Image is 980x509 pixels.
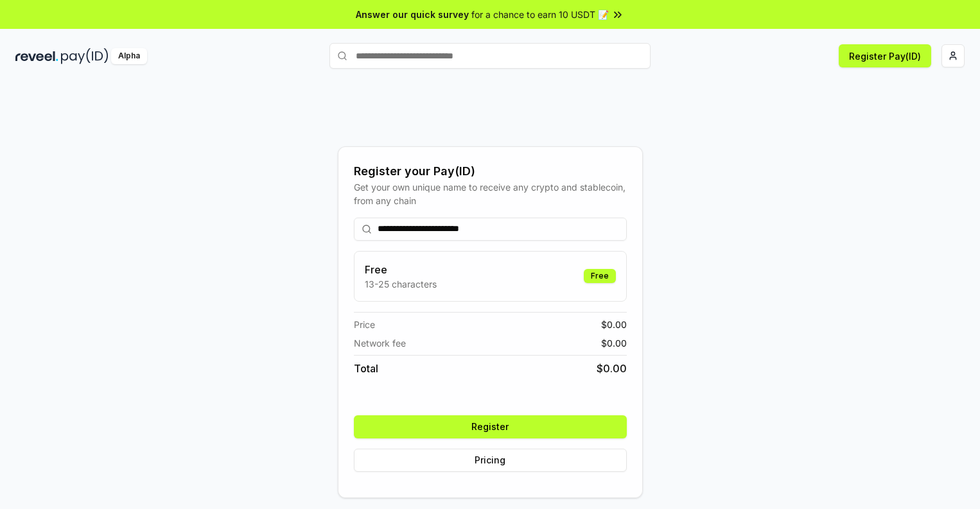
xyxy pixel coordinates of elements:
[354,361,378,376] span: Total
[471,8,609,21] span: for a chance to earn 10 USDT 📝
[584,269,616,283] div: Free
[365,277,437,291] p: 13-25 characters
[354,415,627,438] button: Register
[356,8,469,21] span: Answer our quick survey
[354,449,627,472] button: Pricing
[111,48,147,64] div: Alpha
[15,48,58,64] img: reveel_dark
[601,318,627,331] span: $ 0.00
[354,318,375,331] span: Price
[354,336,406,350] span: Network fee
[365,262,437,277] h3: Free
[597,361,627,376] span: $ 0.00
[354,162,627,180] div: Register your Pay(ID)
[601,336,627,350] span: $ 0.00
[61,48,109,64] img: pay_id
[354,180,627,207] div: Get your own unique name to receive any crypto and stablecoin, from any chain
[839,44,931,67] button: Register Pay(ID)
